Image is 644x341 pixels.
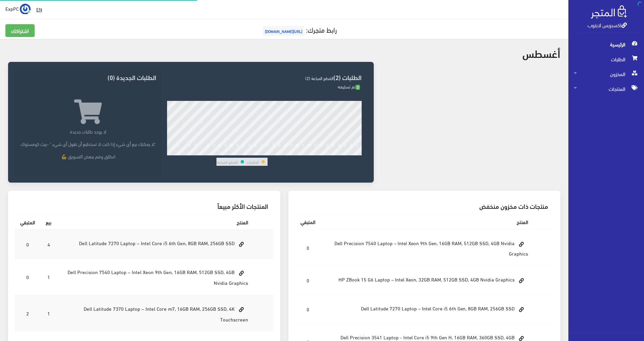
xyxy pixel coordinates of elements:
a: المنتجات [568,81,644,96]
th: بيع [40,215,57,230]
span: تم تسليمه [338,82,360,90]
u: EN [36,5,42,13]
td: 0 [15,229,40,259]
h2: أغسطس [522,47,560,59]
span: الطلبات [574,52,639,67]
h3: منتجات ذات مخزون منخفض [300,203,549,209]
td: HP ZBook 15 G6 Laptop – Intel Xeon, 32GB RAM, 512GB SSD, 4GB Nvidia Graphics [321,266,534,295]
a: المخزون [568,67,644,81]
div: 20 [289,151,294,155]
a: اكسبريس لابتوب [588,20,627,30]
span: القطع المباعة (2) [305,74,333,82]
td: Dell Latitude 7270 Laptop – Intel Core i5 6th Gen, 8GB RAM, 256GB SSD [57,229,253,259]
td: Dell Latitude 7370 Laptop – Intel Core m7, 16GB RAM, 256GB SSD, 4K Touchscreen [57,295,253,331]
a: الرئيسية [568,37,644,52]
span: [URL][DOMAIN_NAME] [263,26,304,36]
a: رابط متجرك:[URL][DOMAIN_NAME] [261,23,337,36]
div: 14 [253,151,258,155]
div: 4 [195,151,197,155]
div: 6 [207,151,209,155]
div: 8 [218,151,221,155]
td: القطع المباعة [216,158,238,166]
a: EN [34,3,45,15]
span: المخزون [574,67,639,81]
td: الطلبات [246,158,259,166]
td: 0 [295,229,321,266]
span: ExpPC [5,4,19,13]
div: 30 [349,151,354,155]
th: المتبقي [295,215,321,229]
a: الطلبات [568,52,644,67]
th: المنتج [321,215,534,229]
div: 24 [313,151,318,155]
td: Dell Precision 7540 Laptop – Intel Xeon 9th Gen, 16GB RAM, 512GB SSD, 4GB Nvidia Graphics [57,259,253,295]
th: المتبقي [15,215,40,230]
span: المنتجات [574,81,639,96]
div: 18 [277,151,282,155]
div: 26 [325,151,330,155]
td: 0 [15,259,40,295]
td: 4 [40,229,57,259]
td: Dell Precision 7540 Laptop – Intel Xeon 9th Gen, 16GB RAM, 512GB SSD, 4GB Nvidia Graphics [321,229,534,266]
p: "لا يمكنك بيع أي شيء إذا كنت لا تستطيع أن تقول أي شيء." -بيث كومستوك [20,140,156,147]
td: 1 [40,295,57,331]
h3: الطلبات الجديدة (0) [20,74,156,80]
div: 2 [183,151,185,155]
a: اشتراكك [5,24,35,37]
div: 22 [301,151,306,155]
a: ... ExpPC [5,3,31,14]
img: . [591,5,627,18]
td: Dell Latitude 7270 Laptop – Intel Core i5 6th Gen, 8GB RAM, 256GB SSD [321,295,534,324]
span: الرئيسية [574,37,639,52]
td: 2 [15,295,40,331]
div: 28 [337,151,342,155]
td: 0 [295,295,321,324]
div: 10 [230,151,234,155]
p: لا يوجد طلبات جديدة [20,128,156,135]
h3: الطلبات (2) [167,74,362,80]
h3: المنتجات الأكثر مبيعاً [20,203,268,209]
td: 1 [40,259,57,295]
th: المنتج [57,215,253,230]
img: ... [20,4,31,14]
td: 0 [295,266,321,295]
p: انطلق وقم ببعض التسويق 💪 [20,153,156,160]
div: 16 [266,151,270,155]
div: 12 [241,151,246,155]
span: 2 [356,85,360,90]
